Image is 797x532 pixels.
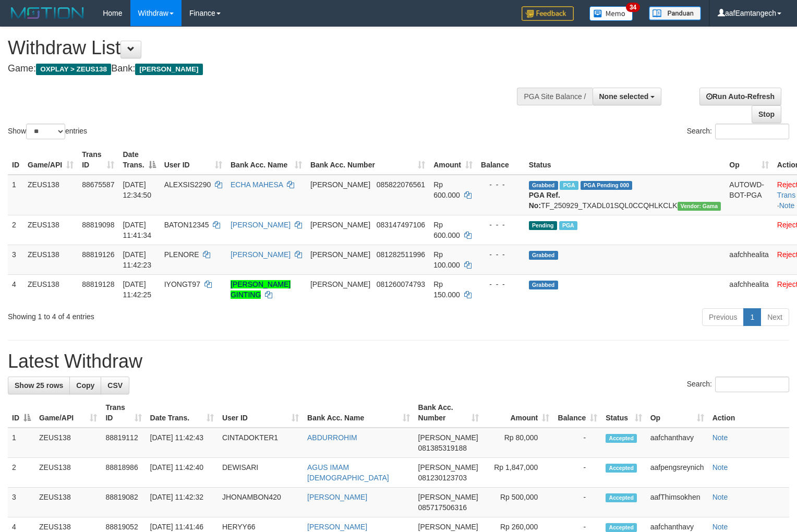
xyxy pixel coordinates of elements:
th: Bank Acc. Number: activate to sort column ascending [414,398,484,428]
th: Bank Acc. Number: activate to sort column ascending [306,145,429,175]
a: Next [760,308,789,326]
span: Grabbed [529,181,558,190]
span: [DATE] 11:41:34 [123,221,151,239]
td: aafchhealita [725,274,773,304]
th: Amount: activate to sort column ascending [483,398,553,428]
span: Accepted [606,434,637,443]
td: ZEUS138 [35,488,101,517]
span: PGA Pending [581,181,633,190]
th: Game/API: activate to sort column ascending [23,145,78,175]
td: CINTADOKTER1 [218,428,303,458]
span: BATON12345 [164,221,209,229]
span: Show 25 rows [15,381,63,390]
a: [PERSON_NAME] [307,493,367,501]
td: - [553,458,601,488]
span: ALEXSIS2290 [164,180,211,189]
a: [PERSON_NAME] GINTING [231,280,291,299]
div: - - - [481,220,521,230]
a: Previous [702,308,744,326]
span: 88675587 [82,180,114,189]
td: JHONAMBON420 [218,488,303,517]
span: Copy 081282511996 to clipboard [377,250,425,259]
span: Vendor URL: https://trx31.1velocity.biz [678,202,721,211]
a: AGUS IMAM [DEMOGRAPHIC_DATA] [307,463,389,482]
td: Rp 500,000 [483,488,553,517]
td: [DATE] 11:42:40 [146,458,218,488]
span: [PERSON_NAME] [310,180,370,189]
th: Action [708,398,789,428]
a: Note [713,433,728,442]
td: 88819112 [101,428,146,458]
th: User ID: activate to sort column ascending [160,145,226,175]
td: 2 [8,215,23,245]
th: Game/API: activate to sort column ascending [35,398,101,428]
th: Op: activate to sort column ascending [646,398,708,428]
td: AUTOWD-BOT-PGA [725,175,773,215]
h1: Latest Withdraw [8,351,789,372]
a: ECHA MAHESA [231,180,283,189]
span: [PERSON_NAME] [418,523,478,531]
a: ABDURROHIM [307,433,357,442]
td: 4 [8,274,23,304]
td: - [553,428,601,458]
a: 1 [743,308,761,326]
span: None selected [599,92,649,101]
span: IYONGT97 [164,280,200,288]
th: Bank Acc. Name: activate to sort column ascending [303,398,414,428]
td: aafpengsreynich [646,458,708,488]
img: Feedback.jpg [522,6,574,21]
a: Stop [752,105,781,123]
td: 3 [8,488,35,517]
td: ZEUS138 [23,245,78,274]
td: ZEUS138 [23,175,78,215]
a: Show 25 rows [8,377,70,394]
td: ZEUS138 [23,215,78,245]
span: Copy 081230123703 to clipboard [418,474,467,482]
span: [DATE] 11:42:25 [123,280,151,299]
a: [PERSON_NAME] [231,250,291,259]
span: Copy 085717506316 to clipboard [418,503,467,512]
span: Marked by aafpengsreynich [559,221,577,230]
th: Balance [477,145,525,175]
span: Accepted [606,464,637,473]
td: 88818986 [101,458,146,488]
b: PGA Ref. No: [529,191,560,210]
th: Status: activate to sort column ascending [601,398,646,428]
span: Rp 600.000 [433,180,460,199]
span: OXPLAY > ZEUS138 [36,64,111,75]
th: User ID: activate to sort column ascending [218,398,303,428]
span: Copy 083147497106 to clipboard [377,221,425,229]
span: 88819098 [82,221,114,229]
span: [PERSON_NAME] [310,280,370,288]
td: Rp 1,847,000 [483,458,553,488]
td: DEWISARI [218,458,303,488]
div: - - - [481,179,521,190]
th: Amount: activate to sort column ascending [429,145,477,175]
div: Showing 1 to 4 of 4 entries [8,307,324,322]
th: ID [8,145,23,175]
a: Run Auto-Refresh [699,88,781,105]
span: Rp 600.000 [433,221,460,239]
span: 88819126 [82,250,114,259]
td: aafchanthavy [646,428,708,458]
img: Button%20Memo.svg [589,6,633,21]
th: Trans ID: activate to sort column ascending [78,145,118,175]
label: Search: [687,377,789,392]
div: PGA Site Balance / [517,88,592,105]
span: PLENORE [164,250,199,259]
h1: Withdraw List [8,38,521,58]
span: 88819128 [82,280,114,288]
img: MOTION_logo.png [8,5,87,21]
td: ZEUS138 [35,458,101,488]
span: [PERSON_NAME] [418,463,478,471]
td: 1 [8,428,35,458]
span: Copy 085822076561 to clipboard [377,180,425,189]
a: Note [779,201,795,210]
img: panduan.png [649,6,701,20]
span: Rp 100.000 [433,250,460,269]
td: aafThimsokhen [646,488,708,517]
td: TF_250929_TXADL01SQL0CCQHLKCLK [525,175,726,215]
span: Rp 150.000 [433,280,460,299]
th: Op: activate to sort column ascending [725,145,773,175]
a: CSV [101,377,129,394]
